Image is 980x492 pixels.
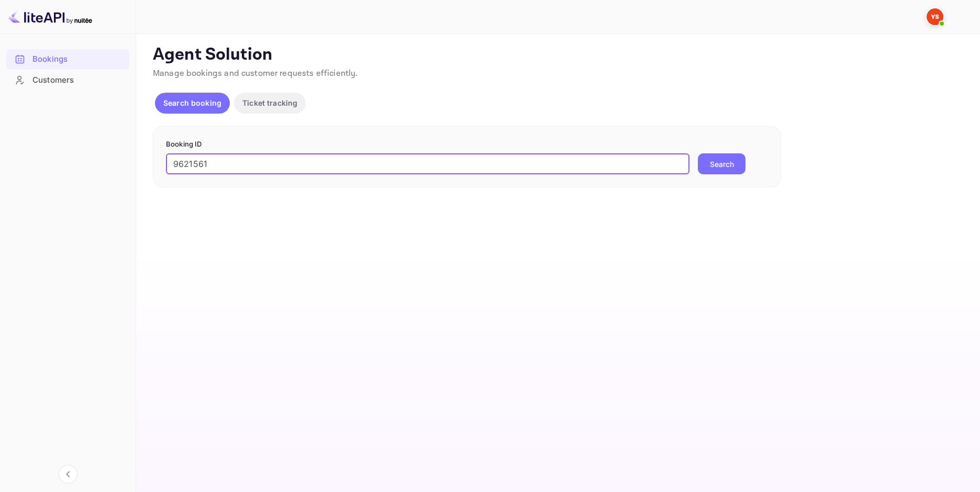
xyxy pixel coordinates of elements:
[6,49,129,70] div: Bookings
[32,74,124,86] div: Customers
[153,68,358,79] span: Manage bookings and customer requests efficiently.
[163,97,221,108] p: Search booking
[59,465,77,484] button: Collapse navigation
[166,139,768,150] p: Booking ID
[166,153,689,174] input: Enter Booking ID (e.g., 63782194)
[8,8,92,25] img: LiteAPI logo
[32,53,124,65] div: Bookings
[153,44,961,65] p: Agent Solution
[6,70,129,91] div: Customers
[927,8,943,25] img: Yandex Support
[6,70,129,90] a: Customers
[698,153,745,174] button: Search
[242,97,297,108] p: Ticket tracking
[6,49,129,69] a: Bookings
